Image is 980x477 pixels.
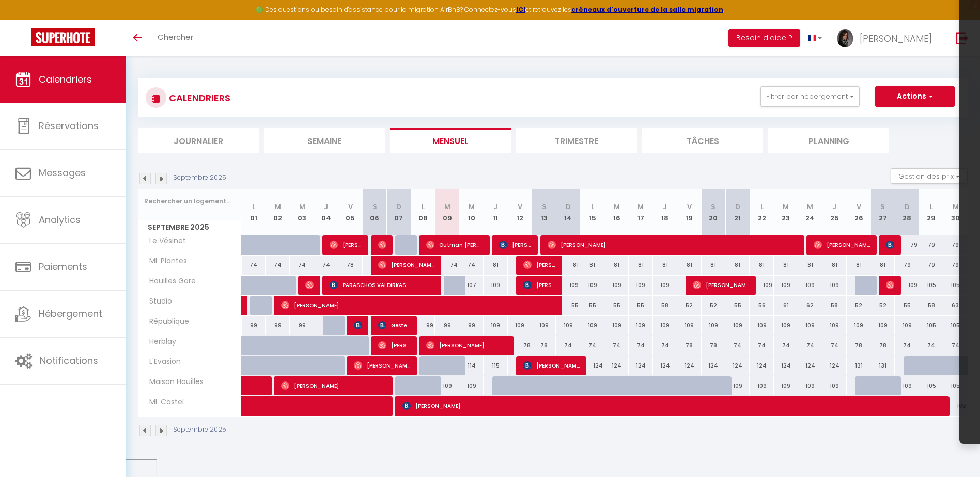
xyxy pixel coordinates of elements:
[653,316,677,335] div: 109
[653,256,677,275] div: 81
[870,336,895,355] div: 78
[725,356,750,375] div: 124
[702,356,726,375] div: 124
[943,256,968,275] div: 79
[702,296,726,315] div: 52
[953,202,959,212] abbr: M
[886,275,894,295] span: [PERSON_NAME]
[469,202,475,212] abbr: M
[798,336,822,355] div: 74
[144,192,236,211] input: Rechercher un logement...
[39,73,92,86] span: Calendriers
[822,296,847,315] div: 58
[677,189,702,235] th: 19
[830,20,945,56] a: ... [PERSON_NAME]
[677,356,702,375] div: 124
[508,316,532,335] div: 109
[905,202,910,212] abbr: D
[435,316,459,335] div: 99
[725,256,750,275] div: 81
[919,336,943,355] div: 74
[532,336,556,355] div: 78
[919,276,943,295] div: 105
[750,336,774,355] div: 74
[629,296,653,315] div: 55
[847,316,871,335] div: 109
[348,202,353,212] abbr: V
[422,202,425,212] abbr: L
[702,336,726,355] div: 78
[891,168,968,184] button: Gestion des prix
[663,202,667,212] abbr: J
[435,256,459,275] div: 74
[604,336,629,355] div: 74
[330,275,435,295] span: PARASCHOS VALDIRKAS
[750,276,774,295] div: 109
[687,202,692,212] abbr: V
[943,316,968,335] div: 105
[604,356,629,375] div: 124
[837,29,853,47] img: ...
[173,425,226,435] p: Septembre 2025
[516,5,525,14] strong: ICI
[324,202,328,212] abbr: J
[768,128,889,153] li: Planning
[508,336,532,355] div: 78
[499,235,532,255] span: [PERSON_NAME]
[330,235,362,255] span: [PERSON_NAME]
[822,336,847,355] div: 74
[338,256,363,275] div: 78
[822,376,847,395] div: 109
[750,256,774,275] div: 81
[725,316,750,335] div: 109
[870,256,895,275] div: 81
[943,235,968,255] div: 79
[378,255,435,275] span: [PERSON_NAME]
[943,276,968,295] div: 105
[604,316,629,335] div: 109
[426,336,507,355] span: [PERSON_NAME]
[354,315,362,335] span: [PERSON_NAME]
[459,356,484,375] div: 114
[140,235,189,247] span: Le Vésinet
[140,336,179,347] span: Herblay
[39,119,99,132] span: Réservations
[847,189,871,235] th: 26
[943,396,968,416] div: 105
[822,256,847,275] div: 81
[702,316,726,335] div: 109
[814,235,870,255] span: [PERSON_NAME]
[150,20,201,56] a: Chercher
[629,276,653,295] div: 109
[140,356,183,368] span: L'Evasion
[435,189,459,235] th: 09
[556,296,580,315] div: 55
[140,376,206,388] span: Maison Houilles
[523,356,580,375] span: [PERSON_NAME]
[138,220,241,235] span: Septembre 2025
[387,189,411,235] th: 07
[880,202,885,212] abbr: S
[580,276,604,295] div: 109
[895,256,919,275] div: 79
[870,296,895,315] div: 52
[822,356,847,375] div: 124
[750,316,774,335] div: 109
[516,128,637,153] li: Trimestre
[895,235,919,255] div: 79
[860,32,932,45] span: [PERSON_NAME]
[556,189,580,235] th: 14
[798,376,822,395] div: 109
[822,316,847,335] div: 109
[798,316,822,335] div: 109
[653,276,677,295] div: 109
[580,356,604,375] div: 124
[580,296,604,315] div: 55
[493,202,497,212] abbr: J
[919,316,943,335] div: 105
[484,189,508,235] th: 11
[580,316,604,335] div: 109
[774,316,798,335] div: 109
[484,316,508,335] div: 109
[484,276,508,295] div: 109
